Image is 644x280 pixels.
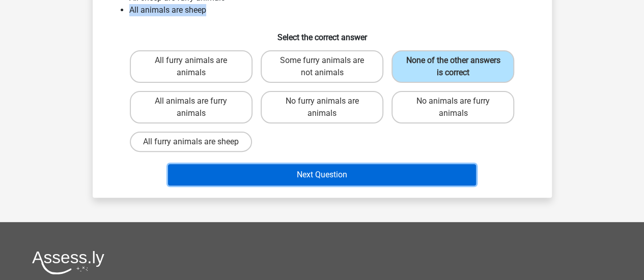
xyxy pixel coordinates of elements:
button: Next Question [168,164,476,185]
label: None of the other answers is correct [391,50,514,83]
label: Some furry animals are not animals [261,50,383,83]
img: Assessly logo [32,251,104,274]
label: No furry animals are animals [261,91,383,123]
label: All animals are furry animals [130,91,253,123]
h6: Select the correct answer [109,24,536,42]
label: No animals are furry animals [391,91,514,123]
label: All furry animals are sheep [130,132,252,152]
label: All furry animals are animals [130,50,253,83]
li: All animals are sheep [129,4,536,16]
